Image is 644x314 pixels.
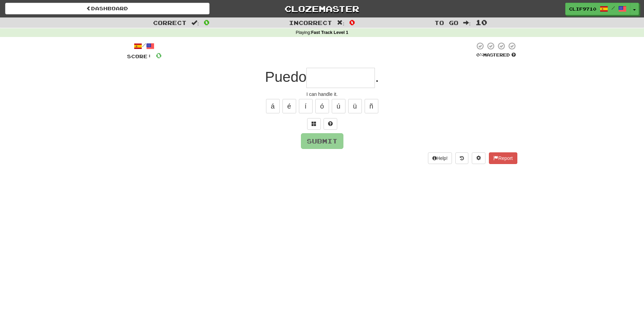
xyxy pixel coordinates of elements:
div: Mastered [475,52,517,58]
strong: Fast Track Level 1 [311,30,349,35]
button: ó [315,99,329,113]
span: 0 % [476,52,483,58]
span: Score: [127,53,152,59]
button: é [282,99,296,113]
button: Submit [301,133,343,149]
span: 0 [156,51,162,60]
div: I can handle it. [127,91,517,98]
button: Switch sentence to multiple choice alt+p [307,118,321,130]
button: á [266,99,280,113]
button: Single letter hint - you only get 1 per sentence and score half the points! alt+h [324,118,337,130]
span: : [463,20,471,26]
span: clif9710 [569,6,596,12]
button: Report [489,152,517,164]
button: ü [348,99,362,113]
span: : [191,20,199,26]
div: / [127,42,162,50]
button: Help! [428,152,452,164]
span: : [337,20,344,26]
span: 0 [349,18,355,26]
span: To go [434,19,458,26]
button: ñ [365,99,378,113]
span: 10 [476,18,487,26]
button: Round history (alt+y) [455,152,468,164]
span: Puedo [265,69,306,85]
button: í [299,99,313,113]
button: ú [332,99,345,113]
span: Correct [153,19,187,26]
span: Incorrect [289,19,332,26]
a: Dashboard [5,3,210,14]
a: Clozemaster [220,3,424,15]
span: . [375,69,379,85]
span: 0 [204,18,210,26]
a: clif9710 / [565,3,630,15]
span: / [611,5,615,10]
